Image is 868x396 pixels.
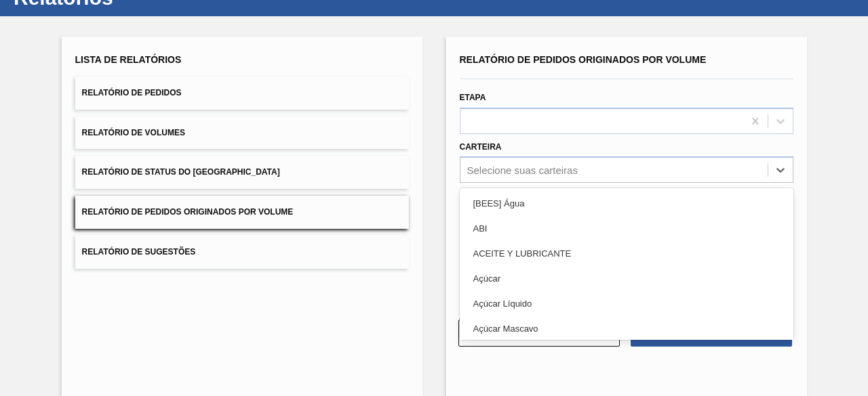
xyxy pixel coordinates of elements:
[82,247,196,257] span: Relatório de Sugestões
[460,291,793,316] div: Açúcar Líquido
[460,54,707,65] span: Relatório de Pedidos Originados por Volume
[82,167,280,177] span: Relatório de Status do [GEOGRAPHIC_DATA]
[75,236,409,269] button: Relatório de Sugestões
[460,191,793,216] div: [BEES] Água
[467,164,578,176] div: Selecione suas carteiras
[82,207,294,217] span: Relatório de Pedidos Originados por Volume
[460,316,793,341] div: Açúcar Mascavo
[460,93,486,102] label: Etapa
[82,88,182,97] span: Relatório de Pedidos
[460,266,793,291] div: Açúcar
[75,156,409,189] button: Relatório de Status do [GEOGRAPHIC_DATA]
[460,241,793,266] div: ACEITE Y LUBRICANTE
[75,196,409,229] button: Relatório de Pedidos Originados por Volume
[460,142,502,152] label: Carteira
[75,76,409,110] button: Relatório de Pedidos
[458,320,620,347] button: Limpar
[75,116,409,150] button: Relatório de Volumes
[460,216,793,241] div: ABI
[75,54,182,65] span: Lista de Relatórios
[82,128,185,137] span: Relatório de Volumes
